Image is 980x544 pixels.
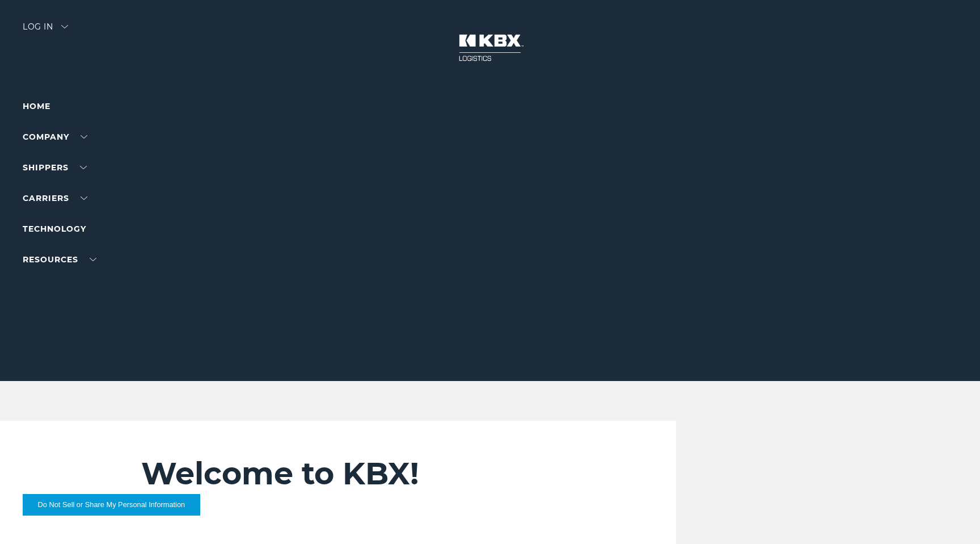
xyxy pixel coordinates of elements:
div: Log in [23,23,68,39]
a: Home [23,101,50,111]
h2: Welcome to KBX! [141,455,582,492]
img: kbx logo [447,23,533,73]
a: Technology [23,224,86,234]
a: Company [23,132,87,142]
a: Carriers [23,193,87,203]
a: SHIPPERS [23,162,87,173]
a: RESOURCES [23,254,96,265]
button: Do Not Sell or Share My Personal Information [23,494,200,516]
img: arrow [61,25,68,28]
